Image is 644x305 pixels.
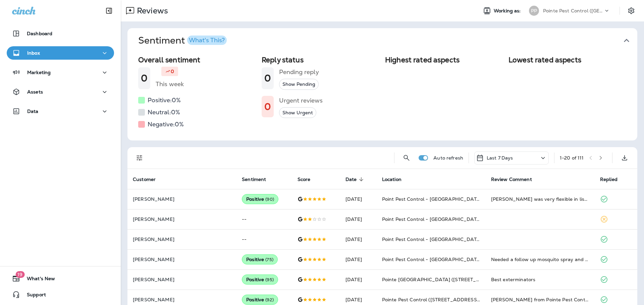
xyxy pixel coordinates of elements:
div: What's This? [189,37,225,43]
td: -- [236,209,292,229]
button: Search Reviews [400,151,413,165]
h2: Reply status [262,56,380,64]
button: 19What's New [7,272,114,285]
span: Location [382,177,401,182]
td: [DATE] [340,249,377,269]
button: Assets [7,85,114,99]
span: Location [382,176,410,182]
h2: Lowest rated aspects [508,56,627,64]
div: Bennett B. from Pointe Pest Control came out today. I was so impressed with his knowledge, work e... [491,296,589,303]
td: -- [236,229,292,249]
p: [PERSON_NAME] [133,297,231,302]
span: Score [298,176,319,182]
p: [PERSON_NAME] [133,217,231,222]
span: Point Pest Control - [GEOGRAPHIC_DATA] [382,256,482,262]
h5: Urgent reviews [279,95,323,106]
span: Point Pest Control - [GEOGRAPHIC_DATA][PERSON_NAME] [382,236,523,242]
div: Positive [242,194,278,204]
p: Assets [27,89,43,95]
span: Replied [600,176,626,182]
span: Pointe Pest Control ([STREET_ADDRESS][PERSON_NAME] ) [382,297,523,303]
td: [DATE] [340,189,377,209]
span: Working as: [494,8,522,14]
p: [PERSON_NAME] [133,277,231,282]
div: SentimentWhat's This? [127,53,637,140]
h1: 0 [264,101,271,112]
h2: Overall sentiment [138,56,256,64]
button: Filters [133,151,146,165]
p: [PERSON_NAME] [133,196,231,202]
h5: Pending reply [279,67,319,77]
h5: Positive: 0 % [148,95,181,106]
div: Positive [242,254,278,264]
span: ( 75 ) [265,257,273,262]
p: Marketing [27,70,51,75]
span: Pointe [GEOGRAPHIC_DATA] ([STREET_ADDRESS]) [382,277,503,283]
h2: Highest rated aspects [385,56,503,64]
span: Replied [600,177,618,182]
span: What's New [20,276,55,284]
button: Show Pending [279,79,319,90]
div: Lamont was very flexible in listening to me and meeting my requests. All technicians have been gr... [491,196,589,202]
h5: This week [156,79,184,89]
button: Settings [625,5,637,17]
span: Support [20,292,46,300]
span: Sentiment [242,176,275,182]
span: Customer [133,176,164,182]
td: [DATE] [340,209,377,229]
div: Best exterminators [491,276,589,283]
button: Support [7,288,114,301]
span: ( 95 ) [265,277,274,283]
div: Needed a follow up mosquito spray and they were able to fit me in!!good work Pointe!! [491,256,589,263]
button: Marketing [7,66,114,79]
h1: 0 [264,73,271,84]
p: [PERSON_NAME] [133,257,231,262]
h5: Neutral: 0 % [148,107,180,118]
p: [PERSON_NAME] [133,237,231,242]
div: Positive [242,274,278,285]
span: 19 [15,271,24,278]
button: Show Urgent [279,107,316,118]
span: Point Pest Control - [GEOGRAPHIC_DATA] [382,216,482,222]
p: Inbox [27,50,40,56]
div: Positive [242,295,278,305]
span: ( 92 ) [265,297,274,303]
h5: Negative: 0 % [148,119,184,130]
button: Inbox [7,46,114,60]
span: Point Pest Control - [GEOGRAPHIC_DATA] [382,196,482,202]
span: Review Comment [491,177,532,182]
p: Last 7 Days [487,155,513,161]
td: [DATE] [340,229,377,249]
div: 1 - 20 of 111 [560,155,584,161]
span: ( 90 ) [265,196,274,202]
p: Auto refresh [433,155,463,161]
span: Review Comment [491,176,541,182]
p: Reviews [134,6,168,16]
span: Date [345,176,366,182]
button: Data [7,105,114,118]
div: PP [529,6,539,16]
p: 0 [171,68,174,75]
p: Pointe Pest Control ([GEOGRAPHIC_DATA]) [543,8,603,13]
span: Score [298,177,311,182]
button: SentimentWhat's This? [133,28,643,53]
button: Dashboard [7,27,114,40]
p: Dashboard [27,31,52,36]
span: Date [345,177,357,182]
h1: Sentiment [138,35,227,46]
span: Sentiment [242,177,266,182]
span: Customer [133,177,156,182]
button: Export as CSV [618,151,631,165]
button: Collapse Sidebar [100,4,118,17]
td: [DATE] [340,269,377,290]
button: What's This? [187,36,227,45]
p: Data [27,109,39,114]
h1: 0 [141,73,148,84]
